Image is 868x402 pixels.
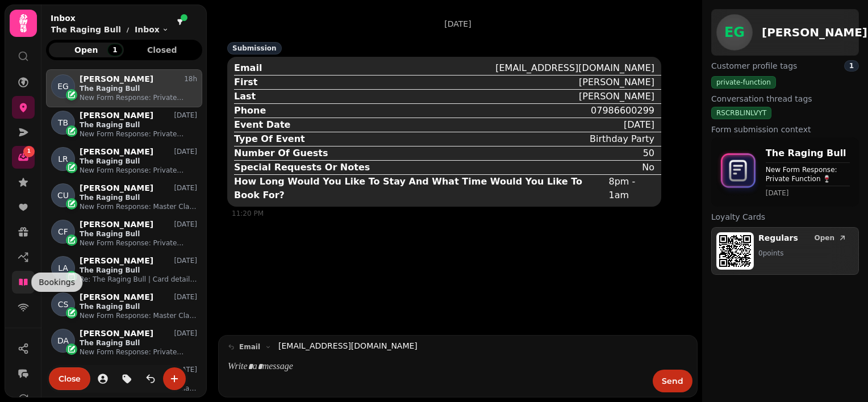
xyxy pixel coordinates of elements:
span: LA [58,262,68,274]
button: create-convo [163,367,186,390]
span: CS [58,299,69,310]
p: Re: The Raging Bull | Card details required [80,275,197,284]
div: RSCRBLINLVYT [711,107,771,119]
div: No [642,161,654,174]
p: The Raging Bull [80,266,197,275]
p: The Raging Bull [80,120,197,129]
p: The Raging Bull [51,24,121,35]
p: [DATE] [174,292,197,301]
span: DA [57,335,69,346]
span: CU [57,190,69,201]
p: The Raging Bull [766,146,850,160]
button: tag-thread [115,367,138,390]
p: The Raging Bull [80,84,197,93]
a: [EMAIL_ADDRESS][DOMAIN_NAME] [278,340,418,352]
p: [PERSON_NAME] [80,256,153,266]
span: CF [58,226,68,237]
p: 18h [184,74,197,83]
div: 11:20 PM [232,209,661,218]
p: New Form Response: Private Function 🍷 [80,166,197,175]
a: 1 [12,146,35,169]
div: 07986600299 [591,104,654,118]
div: Number Of Guests [234,146,328,160]
div: Type Of Event [234,132,305,146]
div: 8pm - 1am [608,175,654,202]
h2: Inbox [51,12,169,24]
p: The Raging Bull [80,157,197,166]
span: TB [58,117,68,128]
div: First [234,76,257,89]
button: Open1 [49,43,124,57]
button: filter [173,15,187,29]
p: The Raging Bull [80,229,197,238]
button: Close [49,367,90,390]
img: form-icon [716,148,761,196]
label: Form submission context [711,124,859,135]
p: [DATE] [174,256,197,265]
div: How Long Would You Like To Stay And What Time Would You Like To Book For? [234,175,604,202]
p: [DATE] [174,329,197,338]
div: 50 [643,146,654,160]
p: New Form Response: Private Function 🍷 [80,129,197,139]
p: New Form Response: Private Function 🍷 [766,165,850,183]
p: [PERSON_NAME] [80,183,153,193]
p: [DATE] [174,147,197,156]
div: Last [234,90,256,103]
button: Send [653,370,692,392]
p: [DATE] [444,18,471,30]
p: 0 point s [758,249,854,258]
div: grid [46,69,202,392]
p: New Form Response: Private Function 🍷 [80,93,197,102]
p: [DATE] [174,220,197,229]
span: EG [57,81,69,92]
p: The Raging Bull [80,193,197,202]
div: [PERSON_NAME] [579,76,654,89]
p: [PERSON_NAME] [80,292,153,302]
span: Open [815,235,834,241]
div: Email [234,61,262,75]
p: [PERSON_NAME] [80,147,153,157]
div: 1 [844,60,859,72]
time: [DATE] [766,189,850,198]
span: Closed [134,46,191,54]
div: [DATE] [624,118,654,132]
p: [PERSON_NAME] [80,74,153,84]
span: EG [724,26,745,39]
span: Close [59,375,81,383]
div: [PERSON_NAME] [579,90,654,103]
div: [EMAIL_ADDRESS][DOMAIN_NAME] [495,61,654,75]
div: Special Requests Or Notes [234,161,370,174]
label: Conversation thread tags [711,93,859,104]
p: [DATE] [174,111,197,120]
button: Open [810,232,852,244]
p: [PERSON_NAME] [80,220,153,229]
button: Inbox [135,24,169,35]
div: Phone [234,104,266,118]
p: [DATE] [174,183,197,192]
button: is-read [139,367,162,390]
button: Closed [125,43,200,57]
p: New Form Response: Master Class Enquiry 🍸 [80,311,197,320]
p: [PERSON_NAME] [80,329,153,338]
div: Event Date [234,118,290,132]
span: Send [662,377,683,385]
div: private-function [711,76,776,89]
p: Regulars [758,232,798,244]
span: LR [58,153,68,165]
nav: breadcrumb [51,24,169,35]
div: Bookings [31,273,82,292]
span: Loyalty Cards [711,211,765,223]
p: The Raging Bull [80,338,197,347]
p: New Form Response: Private Function 🍷 [80,347,197,357]
p: New Form Response: Master Class Enquiry 🍸 [80,202,197,211]
div: 1 [107,44,122,56]
span: Open [58,46,115,54]
p: [PERSON_NAME] [80,111,153,120]
span: 1 [27,148,31,156]
span: Customer profile tags [711,60,797,72]
div: Birthday Party [590,132,654,146]
p: The Raging Bull [80,302,197,311]
p: New Form Response: Private Function 🍷 [80,238,197,248]
button: email [223,340,276,354]
h2: [PERSON_NAME] [762,24,867,40]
